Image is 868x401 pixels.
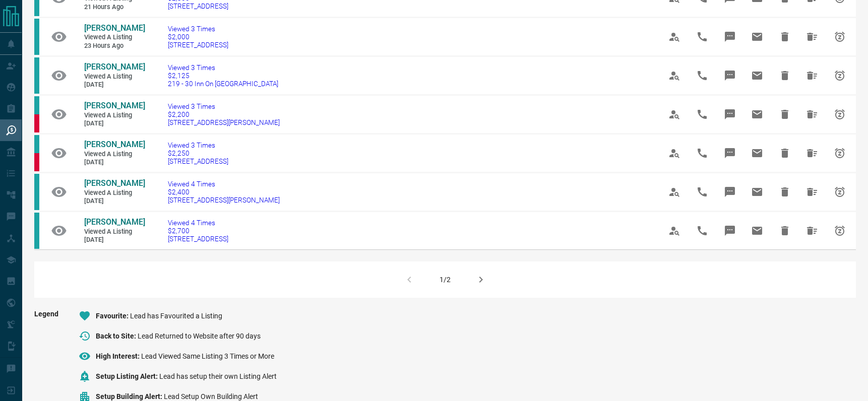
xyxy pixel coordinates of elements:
a: Viewed 3 Times$2,125219 - 30 Inn On [GEOGRAPHIC_DATA] [168,63,278,88]
span: $2,125 [168,72,278,80]
a: Viewed 4 Times$2,400[STREET_ADDRESS][PERSON_NAME] [168,180,280,204]
span: Email [745,180,769,204]
span: Snooze [828,25,852,49]
div: 1/2 [440,276,451,284]
span: Hide All from Rohan V [800,63,824,88]
a: [PERSON_NAME] [84,101,145,111]
span: Hide All from Dennis Ton [800,180,824,204]
span: View Profile [662,141,687,165]
div: condos.ca [34,213,39,249]
span: [STREET_ADDRESS][PERSON_NAME] [168,196,280,204]
span: Hide All from Dee S.A [800,25,824,49]
span: Lead Returned to Website after 90 days [138,332,261,340]
a: Viewed 3 Times$2,000[STREET_ADDRESS] [168,25,228,49]
span: Email [745,141,769,165]
span: Hide [773,102,797,126]
span: Snooze [828,141,852,165]
span: Email [745,102,769,126]
span: Hide [773,63,797,88]
span: Viewed 4 Times [168,180,280,188]
span: Message [718,25,742,49]
span: Setup Building Alert [96,392,164,400]
span: Lead Viewed Same Listing 3 Times or More [141,352,274,360]
span: Viewed a Listing [84,33,145,42]
span: Hide All from Patrick Leung [800,219,824,243]
span: Email [745,25,769,49]
span: Message [718,180,742,204]
span: [STREET_ADDRESS] [168,2,228,10]
span: [PERSON_NAME] [84,178,145,188]
span: View Profile [662,180,687,204]
a: [PERSON_NAME] [84,23,145,34]
span: High Interest [96,352,141,360]
span: Email [745,63,769,88]
span: 23 hours ago [84,42,145,50]
a: [PERSON_NAME] [84,217,145,228]
span: View Profile [662,219,687,243]
span: Snooze [828,219,852,243]
a: [PERSON_NAME] [84,140,145,150]
span: 21 hours ago [84,3,145,12]
span: 219 - 30 Inn On [GEOGRAPHIC_DATA] [168,80,278,88]
div: condos.ca [34,96,39,114]
span: [STREET_ADDRESS] [168,157,228,165]
div: condos.ca [34,57,39,94]
span: Viewed a Listing [84,228,145,236]
span: Email [745,219,769,243]
span: $2,000 [168,33,228,41]
span: Snooze [828,63,852,88]
span: [PERSON_NAME] [84,62,145,72]
a: Viewed 3 Times$2,250[STREET_ADDRESS] [168,141,228,165]
span: [STREET_ADDRESS][PERSON_NAME] [168,118,280,126]
span: Lead has setup their own Listing Alert [159,372,277,380]
span: Message [718,63,742,88]
span: Snooze [828,180,852,204]
span: Hide [773,141,797,165]
span: [PERSON_NAME] [84,217,145,227]
span: Message [718,102,742,126]
span: Snooze [828,102,852,126]
span: Viewed 4 Times [168,219,228,227]
span: Viewed 3 Times [168,25,228,33]
div: condos.ca [34,135,39,153]
span: Call [690,63,714,88]
span: Setup Listing Alert [96,372,159,380]
span: [DATE] [84,197,145,206]
div: condos.ca [34,174,39,210]
div: condos.ca [34,19,39,55]
span: $2,700 [168,227,228,235]
span: [DATE] [84,158,145,167]
a: [PERSON_NAME] [84,62,145,73]
span: [PERSON_NAME] [84,101,145,110]
span: [DATE] [84,236,145,244]
span: [PERSON_NAME] [84,140,145,149]
span: Viewed 3 Times [168,63,278,72]
span: Viewed a Listing [84,73,145,81]
span: Viewed 3 Times [168,141,228,149]
span: $2,400 [168,188,280,196]
span: Call [690,25,714,49]
span: Lead Setup Own Building Alert [164,392,258,400]
a: [PERSON_NAME] [84,178,145,189]
span: Favourite [96,312,130,320]
span: Back to Site [96,332,138,340]
span: [DATE] [84,119,145,128]
span: [PERSON_NAME] [84,23,145,33]
span: Message [718,219,742,243]
div: property.ca [34,114,39,132]
span: Call [690,141,714,165]
span: Hide All from Brian Liu [800,102,824,126]
div: property.ca [34,153,39,171]
span: Hide [773,180,797,204]
a: Viewed 4 Times$2,700[STREET_ADDRESS] [168,219,228,243]
span: Viewed a Listing [84,111,145,120]
span: [STREET_ADDRESS] [168,235,228,243]
span: [STREET_ADDRESS] [168,41,228,49]
span: Lead has Favourited a Listing [130,312,222,320]
span: View Profile [662,102,687,126]
span: Viewed a Listing [84,189,145,197]
span: View Profile [662,25,687,49]
span: Call [690,102,714,126]
span: $2,250 [168,149,228,157]
span: Call [690,180,714,204]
